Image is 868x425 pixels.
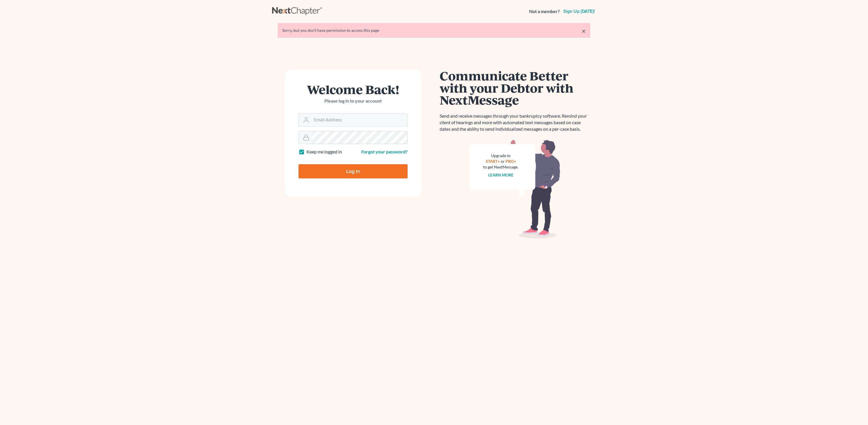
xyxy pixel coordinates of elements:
[529,8,560,15] strong: Not a member?
[306,149,342,155] label: Keep me logged in
[501,159,505,164] span: or
[582,28,586,34] a: ×
[440,70,590,106] h1: Communicate Better with your Debtor with NextMessage
[282,28,586,33] div: Sorry, but you don't have permission to access this page
[470,139,560,239] img: nextmessage_bg-59042aed3d76b12b5cd301f8e5b87938c9018125f34e5fa2b7a6b67550977c72.svg
[506,159,516,164] a: PRO+
[483,153,518,159] div: Upgrade to
[299,164,408,178] input: Log In
[361,149,408,154] a: Forgot your password?
[312,114,407,126] input: Email Address
[299,98,408,104] p: Please log in to your account
[486,159,500,164] a: START+
[299,83,408,95] h1: Welcome Back!
[488,172,514,177] a: Learn more
[562,9,596,14] a: Sign up [DATE]!
[440,113,590,132] p: Send and receive messages through your bankruptcy software. Remind your client of hearings and mo...
[483,164,518,170] div: to get NextMessage.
